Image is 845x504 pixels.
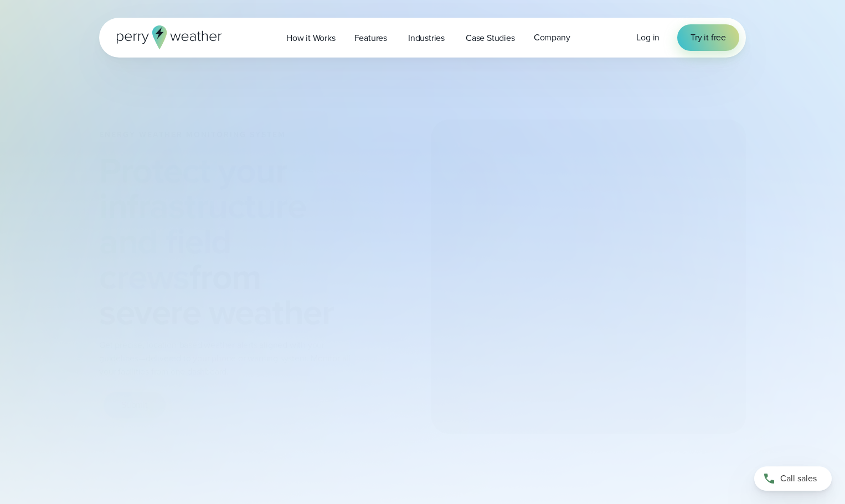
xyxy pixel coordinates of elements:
span: Company [534,31,570,44]
a: Log in [636,31,659,44]
span: Try it free [691,31,726,44]
a: Try it free [677,24,739,51]
span: Industries [408,32,445,45]
span: Features [354,32,387,45]
a: Call sales [754,466,832,491]
a: How it Works [277,27,345,49]
span: Log in [636,31,659,44]
span: Call sales [780,472,817,485]
span: How it Works [286,32,336,45]
span: Case Studies [466,32,515,45]
a: Case Studies [456,27,524,49]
